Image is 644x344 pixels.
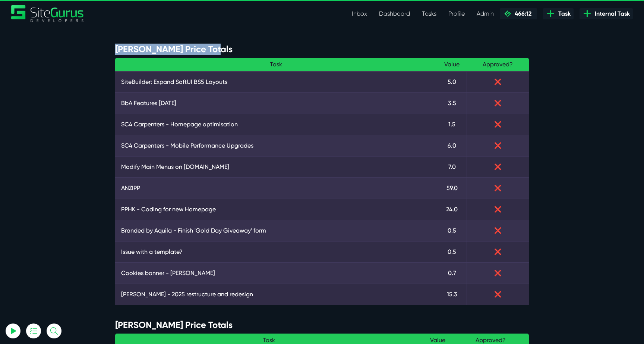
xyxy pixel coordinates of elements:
h4: [PERSON_NAME] Price Totals [115,320,529,331]
a: Issue with a template? [121,247,431,256]
a: SC4 Carpenters - Homepage optimisation [121,120,431,129]
th: Task [115,58,437,72]
td: ❌ [467,114,529,135]
td: 24.0 [437,199,467,220]
a: Modify Main Menus on [DOMAIN_NAME] [121,162,431,171]
a: SiteGurus [11,5,84,22]
td: 0.5 [437,241,467,262]
a: Cookies banner - [PERSON_NAME] [121,269,431,278]
td: ❌ [467,262,529,284]
td: ❌ [467,241,529,262]
a: Tasks [416,6,442,21]
td: 0.5 [437,220,467,241]
a: Admin [471,6,500,21]
td: 15.3 [437,284,467,305]
a: PPHK - Coding for new Homepage [121,205,431,214]
td: ❌ [467,156,529,177]
td: ❌ [467,92,529,114]
a: Profile [442,6,471,21]
a: BbA Features [DATE] [121,99,431,108]
a: Task [543,8,574,19]
span: Task [555,9,571,18]
td: ❌ [467,135,529,156]
span: Internal Task [592,9,630,18]
td: 0.7 [437,262,467,284]
td: 59.0 [437,177,467,199]
h4: [PERSON_NAME] Price Totals [115,44,529,55]
td: ❌ [467,284,529,305]
td: 5.0 [437,71,467,92]
a: ANZIPP [121,184,431,193]
a: Inbox [346,6,373,21]
a: Branded by Aquila - Finish 'Gold Day Giveaway' form [121,226,431,235]
img: Sitegurus Logo [11,5,84,22]
p: Something went wrong. Please try again later. [25,94,106,112]
td: ❌ [467,177,529,199]
td: 3.5 [437,92,467,114]
td: 6.0 [437,135,467,156]
th: Approved? [467,58,529,72]
a: Internal Task [580,8,633,19]
td: 7.0 [437,156,467,177]
td: ❌ [467,220,529,241]
td: 1.5 [437,114,467,135]
button: OK [23,118,106,134]
span: 466:12 [512,10,531,17]
a: 466:12 [500,8,537,19]
th: Value [437,58,467,72]
a: SiteBuilder: Expand SoftUI BS5 Layouts [121,78,431,86]
a: Dashboard [373,6,416,21]
a: SC4 Carpenters - Mobile Performance Upgrades [121,141,431,150]
td: ❌ [467,199,529,220]
td: ❌ [467,71,529,92]
a: [PERSON_NAME] - 2025 restructure and redesign [121,290,431,299]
